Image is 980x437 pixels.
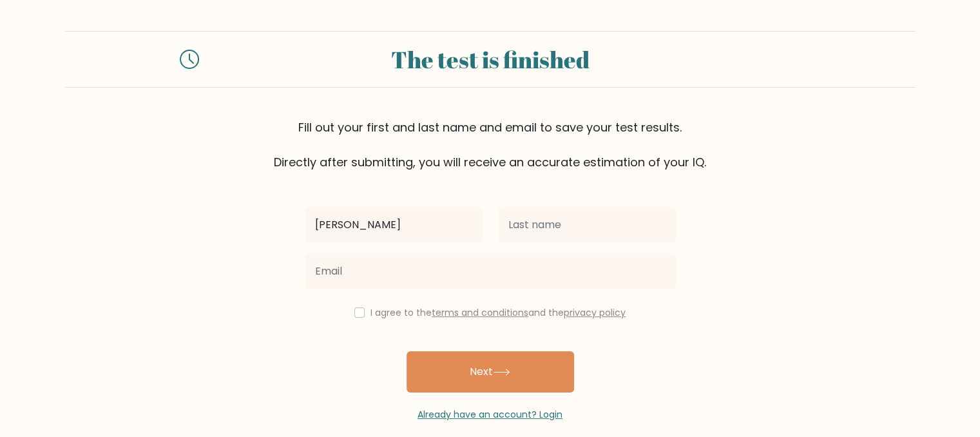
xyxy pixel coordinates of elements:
input: Email [305,253,676,289]
input: First name [305,207,483,243]
div: Fill out your first and last name and email to save your test results. Directly after submitting,... [65,119,916,171]
label: I agree to the and the [370,306,626,319]
button: Next [407,351,574,393]
a: Already have an account? Login [418,408,562,421]
a: terms and conditions [432,306,528,319]
a: privacy policy [564,306,626,319]
input: Last name [498,207,676,243]
div: The test is finished [215,42,766,77]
